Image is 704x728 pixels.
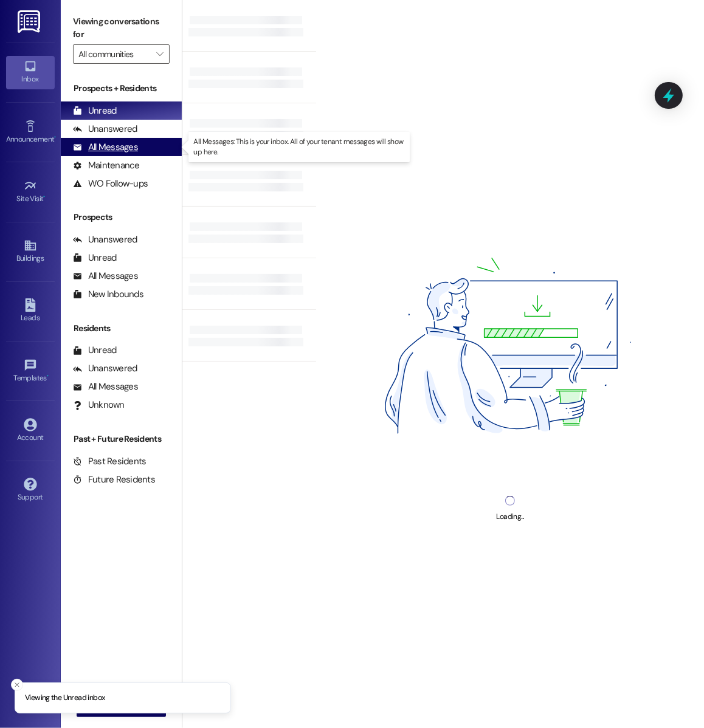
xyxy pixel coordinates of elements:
p: Viewing the Unread inbox [25,693,105,704]
a: Leads [6,295,55,328]
i:  [156,49,163,59]
div: New Inbounds [73,288,143,301]
a: Site Visit • [6,176,55,208]
div: Unread [73,105,117,117]
a: Buildings [6,235,55,268]
span: • [44,193,46,201]
div: Past + Future Residents [61,433,182,445]
a: Account [6,414,55,447]
div: Residents [61,322,182,335]
label: Viewing conversations for [73,12,170,44]
div: Unknown [73,399,125,411]
div: Unanswered [73,233,137,246]
p: All Messages: This is your inbox. All of your tenant messages will show up here. [193,137,405,157]
div: Unanswered [73,123,137,136]
button: Close toast [11,679,23,691]
div: Loading... [496,510,523,523]
a: Templates • [6,355,55,388]
input: All communities [78,44,150,64]
div: All Messages [73,270,138,283]
div: Prospects + Residents [61,82,182,95]
div: Past Residents [73,455,147,468]
div: Maintenance [73,159,140,172]
img: ResiDesk Logo [18,10,43,33]
a: Inbox [6,56,55,89]
span: • [47,372,49,380]
div: All Messages [73,380,138,393]
div: Prospects [61,211,182,224]
div: Unanswered [73,362,137,375]
span: • [54,133,56,142]
div: WO Follow-ups [73,177,148,190]
div: Future Residents [73,473,155,486]
div: Unread [73,344,117,357]
div: Unread [73,252,117,264]
a: Support [6,474,55,507]
div: All Messages [73,141,138,154]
